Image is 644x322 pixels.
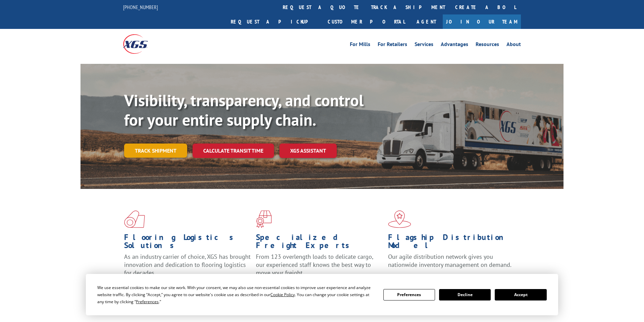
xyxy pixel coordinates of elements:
button: Accept [495,289,546,300]
a: Calculate transit time [193,144,274,158]
div: Cookie Consent Prompt [86,274,558,315]
img: xgs-icon-focused-on-flooring-red [256,210,272,228]
p: From 123 overlength loads to delicate cargo, our experienced staff knows the best way to move you... [256,253,383,283]
span: Our agile distribution network gives you nationwide inventory management on demand. [388,253,512,269]
a: XGS ASSISTANT [279,144,337,158]
h1: Flagship Distribution Model [388,233,515,253]
span: As an industry carrier of choice, XGS has brought innovation and dedication to flooring logistics... [124,253,251,277]
b: Visibility, transparency, and control for your entire supply chain. [124,90,364,130]
div: We use essential cookies to make our site work. With your consent, we may also use non-essential ... [97,284,375,305]
img: xgs-icon-total-supply-chain-intelligence-red [124,210,145,228]
h1: Flooring Logistics Solutions [124,233,251,253]
a: Advantages [441,42,468,49]
a: Services [415,42,433,49]
a: About [506,42,521,49]
img: xgs-icon-flagship-distribution-model-red [388,210,411,228]
a: Track shipment [124,144,187,158]
a: For Mills [350,42,370,49]
button: Decline [439,289,491,300]
a: Customer Portal [323,14,410,29]
a: Resources [476,42,499,49]
a: For Retailers [378,42,407,49]
a: [PHONE_NUMBER] [123,4,158,10]
a: Request a pickup [226,14,323,29]
a: Agent [410,14,443,29]
a: Join Our Team [443,14,521,29]
h1: Specialized Freight Experts [256,233,383,253]
span: Preferences [136,299,159,305]
button: Preferences [383,289,435,300]
span: Cookie Policy [270,292,295,297]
